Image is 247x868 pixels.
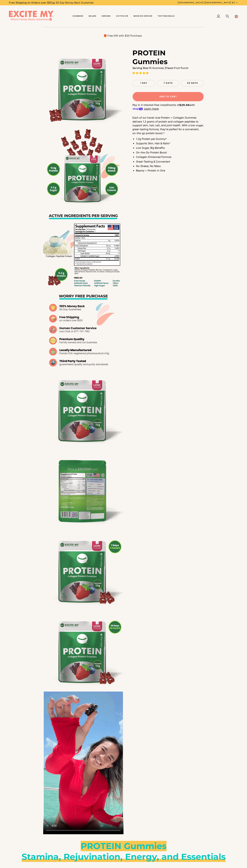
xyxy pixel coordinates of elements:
li: Collagen-Enhanced Formula [136,155,204,159]
span: PROTEIN [81,841,121,851]
h1: PROTEIN Gummies [132,49,201,66]
span: Each of our travel-size Protein + Collagen Gummies delivers 1.2 grams of protein and collagen pep... [132,116,204,135]
span: Testimonials [158,15,175,18]
span: Gummies [72,15,83,18]
a: Mission Driven [131,5,155,27]
button: [GEOGRAPHIC_DATA] ([GEOGRAPHIC_DATA] $) [175,1,241,4]
a: Testimonials [155,5,177,27]
img: PROTEIN Gummies [43,531,123,611]
strong: Free Shipping on Orders over $50 [9,1,52,4]
li: No Shaker, No Mess [136,164,204,168]
span: Mission Driven [133,15,152,18]
span: 1 Day [140,81,147,84]
img: PROTEIN Gummies [43,450,123,531]
a: Gummies [70,5,86,27]
p: 10 Gummies | Fruit Punch [132,66,204,70]
span: Gummies [124,841,167,851]
li: Great-Tasting & Convenient [136,160,204,164]
span: Essentials [181,852,226,862]
span: 30 Days [187,81,198,84]
img: PROTEIN Gummies [43,290,123,370]
strong: Flavor: [166,66,174,69]
img: PROTEIN Gummies [43,49,123,129]
img: EXCITE MY® [9,11,54,22]
video: PROTEIN Gummies [43,692,123,834]
span: and [162,852,179,862]
p: 🎁 Free Gift with $30 Purchase [43,34,202,38]
span: 4.96 stars [132,71,149,74]
button: Add to Cart [132,92,204,101]
span: Serums [102,15,111,18]
span: Balms [89,15,96,18]
img: PROTEIN Gummies [43,370,123,450]
li: Supports Skin, Hair & Nails† [136,141,204,145]
li: 1.2g Protein per Gummy† [136,137,204,141]
li: On-the-Go Protein Boost [136,151,204,154]
li: Beauty + Protein in One [136,169,204,173]
strong: Serving Size: [132,66,149,69]
img: PROTEIN Gummies [43,209,123,290]
span: Add to Cart [159,95,177,98]
p: 📦 90 Day Money Back Guarentee [9,1,94,5]
img: PROTEIN Gummies [43,611,123,692]
span: Rejuvination, [64,852,123,862]
li: Low Sugar, Big Benefits [136,146,204,150]
a: Serums [99,5,113,27]
span: Energy, [125,852,159,862]
span: 7 Days [163,81,173,84]
a: Outdoor [113,5,131,27]
a: Balms [86,5,99,27]
span: Stamina, [22,852,61,862]
span: Outdoor [116,15,128,18]
img: PROTEIN Gummies [43,129,123,209]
